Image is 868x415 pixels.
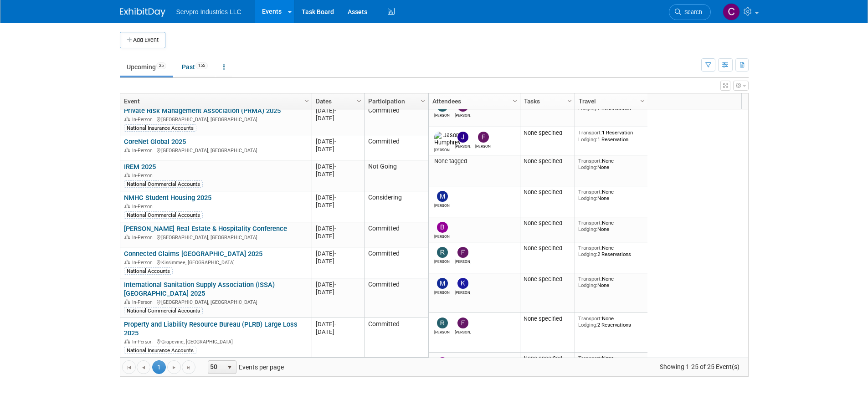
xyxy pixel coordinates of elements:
[124,163,156,171] a: IREM 2025
[208,361,224,374] span: 50
[434,112,450,118] div: Rick Dubois
[124,235,130,239] img: In-Person Event
[124,250,262,258] a: Connected Claims [GEOGRAPHIC_DATA] 2025
[316,250,360,257] div: [DATE]
[124,298,308,306] div: [GEOGRAPHIC_DATA], [GEOGRAPHIC_DATA]
[195,62,208,69] span: 155
[120,58,173,76] a: Upcoming25
[124,148,130,152] img: In-Person Event
[364,160,428,191] td: Not Going
[124,281,275,297] a: International Sanitation Supply Association (ISSA) [GEOGRAPHIC_DATA] 2025
[316,257,360,265] div: [DATE]
[578,164,597,170] span: Lodging:
[578,105,597,112] span: Lodging:
[681,9,702,15] span: Search
[176,8,241,15] span: Servpro Industries LLC
[316,114,360,122] div: [DATE]
[457,247,468,258] img: frederick zebro
[124,204,130,208] img: In-Person Event
[565,93,575,107] a: Column Settings
[124,173,130,177] img: In-Person Event
[196,360,293,374] span: Events per page
[578,276,644,289] div: None None
[578,129,644,143] div: 1 Reservation 1 Reservation
[524,245,571,252] div: None specified
[455,112,471,118] div: frederick zebro
[182,360,195,374] a: Go to the last page
[334,250,336,257] span: -
[437,318,448,328] img: Rick Dubois
[120,8,165,17] img: ExhibitDay
[303,97,310,105] span: Column Settings
[524,129,571,137] div: None specified
[316,225,360,232] div: [DATE]
[457,278,468,289] img: Kevin Wofford
[524,189,571,196] div: None specified
[524,355,571,362] div: None specified
[316,232,360,240] div: [DATE]
[578,245,644,258] div: None 2 Reservations
[124,138,186,146] a: CoreNet Global 2025
[132,235,155,241] span: In-Person
[578,220,644,233] div: None None
[185,364,192,371] span: Go to the last page
[455,143,471,149] div: Jeremy Jackson
[316,170,360,178] div: [DATE]
[524,93,569,109] a: Tasks
[316,138,360,145] div: [DATE]
[578,245,602,251] span: Transport:
[156,62,166,69] span: 25
[334,138,336,145] span: -
[137,360,150,374] a: Go to the previous page
[132,173,155,179] span: In-Person
[364,278,428,318] td: Committed
[437,222,448,233] img: Brian Donnelly
[316,201,360,209] div: [DATE]
[455,289,471,295] div: Kevin Wofford
[316,93,358,109] a: Dates
[364,247,428,278] td: Committed
[124,93,306,109] a: Event
[124,211,203,219] div: National Commercial Accounts
[418,93,428,107] a: Column Settings
[455,328,471,334] div: frederick zebro
[510,93,520,107] a: Column Settings
[637,93,647,107] a: Column Settings
[316,288,360,296] div: [DATE]
[511,97,519,105] span: Column Settings
[566,97,573,105] span: Column Settings
[167,360,181,374] a: Go to the next page
[124,194,211,202] a: NMHC Student Housing 2025
[437,191,448,202] img: Maria Robertson
[578,189,602,195] span: Transport:
[124,258,308,266] div: Kissimmee, [GEOGRAPHIC_DATA]
[364,318,428,358] td: Committed
[124,124,196,132] div: National Insurance Accounts
[132,299,155,305] span: In-Person
[124,299,130,304] img: In-Person Event
[124,115,308,123] div: [GEOGRAPHIC_DATA], [GEOGRAPHIC_DATA]
[334,163,336,170] span: -
[354,93,364,107] a: Column Settings
[132,204,155,210] span: In-Person
[578,158,644,171] div: None None
[578,315,602,322] span: Transport:
[132,260,155,266] span: In-Person
[355,97,363,105] span: Column Settings
[457,132,468,143] img: Jeremy Jackson
[578,322,597,328] span: Lodging:
[578,251,597,257] span: Lodging:
[457,318,468,328] img: frederick zebro
[434,132,461,146] img: Jason Humphrey
[434,258,450,264] div: Rick Dubois
[124,146,308,154] div: [GEOGRAPHIC_DATA], [GEOGRAPHIC_DATA]
[578,226,597,232] span: Lodging:
[124,338,308,345] div: Grapevine, [GEOGRAPHIC_DATA]
[124,225,287,233] a: [PERSON_NAME] Real Estate & Hospitality Conference
[124,260,130,264] img: In-Person Event
[578,220,602,226] span: Transport:
[419,97,426,105] span: Column Settings
[434,202,450,208] div: Maria Robertson
[364,135,428,160] td: Committed
[124,347,196,354] div: National Insurance Accounts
